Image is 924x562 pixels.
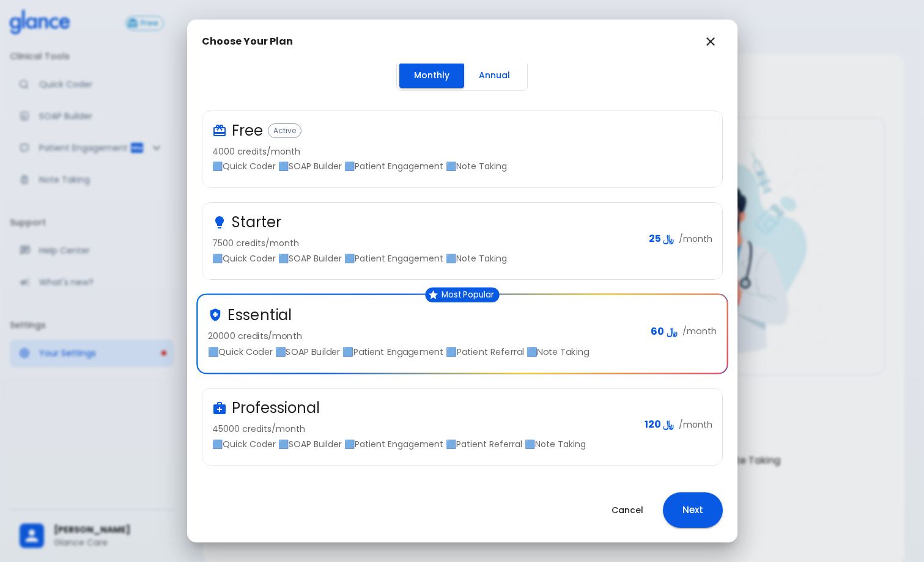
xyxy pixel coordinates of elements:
span: Most Popular [436,291,499,300]
p: /month [682,326,717,338]
h3: Starter [232,213,281,232]
span: ﷼ 25 [649,233,674,245]
button: Next [663,492,723,528]
button: Cancel [597,498,658,523]
p: 🟦Quick Coder 🟦SOAP Builder 🟦Patient Engagement 🟦Note Taking [212,252,639,265]
span: Active [268,126,301,135]
p: 7500 credits/month [212,237,639,249]
h2: Choose Your Plan [202,35,293,48]
span: ﷼ 60 [651,326,678,338]
p: /month [679,233,712,245]
button: Annual [464,63,525,88]
p: 4000 credits/month [212,145,703,158]
p: 20000 credits/month [207,330,640,342]
h3: Professional [232,398,320,418]
p: 🟦Quick Coder 🟦SOAP Builder 🟦Patient Engagement 🟦Patient Referral 🟦Note Taking [212,438,635,450]
button: Monthly [399,63,464,88]
h3: Free [232,121,263,140]
p: 🟦Quick Coder 🟦SOAP Builder 🟦Patient Engagement 🟦Patient Referral 🟦Note Taking [207,346,640,358]
h3: Essential [227,305,292,325]
span: ﷼ 120 [645,418,674,431]
p: 🟦Quick Coder 🟦SOAP Builder 🟦Patient Engagement 🟦Note Taking [212,160,703,172]
p: 45000 credits/month [212,423,635,435]
p: /month [679,418,712,431]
